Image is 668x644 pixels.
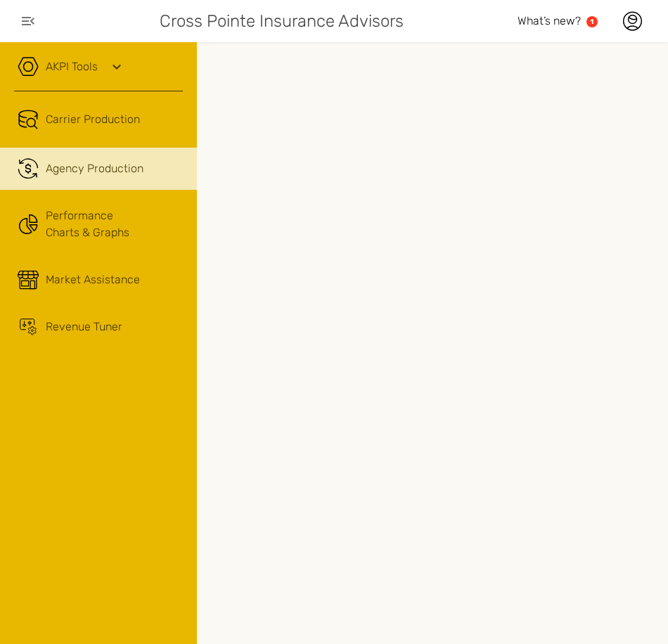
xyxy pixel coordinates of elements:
[46,160,143,177] span: Agency Production
[591,18,594,25] text: 1
[46,318,122,335] span: Revenue Tuner
[160,8,404,34] span: Cross Pointe Insurance Advisors
[46,58,98,75] a: AKPI Tools
[46,111,140,128] span: Carrier Production
[46,271,140,288] span: Market Assistance
[586,16,598,27] a: 1
[518,14,581,27] span: What’s new?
